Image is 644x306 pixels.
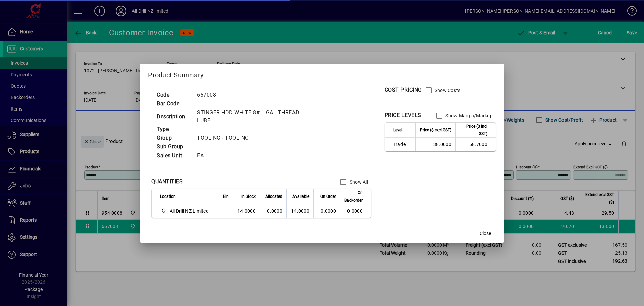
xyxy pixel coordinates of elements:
td: 14.0000 [286,204,313,218]
span: All Drill NZ Limited [170,208,209,214]
td: 138.0000 [415,138,455,151]
span: On Order [320,193,336,200]
span: Close [480,230,491,237]
span: Location [160,193,176,200]
span: All Drill NZ Limited [160,207,211,215]
span: Available [292,193,309,200]
span: In Stock [241,193,256,200]
td: 0.0000 [340,204,371,218]
td: Type [153,125,194,134]
td: Bar Code [153,99,194,108]
td: Group [153,134,194,142]
div: PRICE LEVELS [385,111,421,119]
span: On Backorder [344,189,363,204]
td: STINGER HDD WHITE 8# 1 GAL THREAD LUBE [194,108,316,125]
td: Code [153,91,194,99]
button: Close [475,228,496,240]
label: Show Costs [433,87,461,94]
span: Bin [223,193,229,200]
td: EA [194,151,316,160]
span: Trade [393,141,411,148]
td: 0.0000 [260,204,286,218]
td: 14.0000 [233,204,260,218]
label: Show Margin/Markup [444,112,493,119]
span: Price ($ excl GST) [420,126,451,134]
span: Level [393,126,402,134]
span: 0.0000 [321,208,336,214]
div: QUANTITIES [151,178,183,186]
td: Sub Group [153,142,194,151]
td: 158.7000 [455,138,496,151]
td: Description [153,108,194,125]
td: 667008 [194,91,316,99]
div: COST PRICING [385,86,422,94]
span: Allocated [265,193,282,200]
td: Sales Unit [153,151,194,160]
h2: Product Summary [140,64,504,83]
td: TOOLING - TOOLING [194,134,316,142]
label: Show All [348,179,368,185]
span: Price ($ incl GST) [460,123,487,137]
